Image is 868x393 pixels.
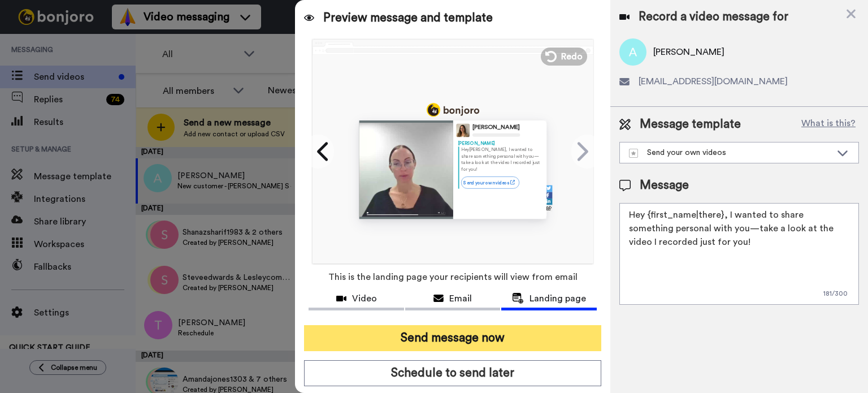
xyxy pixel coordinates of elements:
[328,265,578,290] span: This is the landing page your recipients will view from email
[472,124,520,131] div: [PERSON_NAME]
[461,176,519,188] a: Send your own videos
[304,360,601,386] button: Schedule to send later
[640,177,689,194] span: Message
[352,292,377,305] span: Video
[798,116,859,133] button: What is this?
[449,292,472,305] span: Email
[619,203,859,305] textarea: Hey {first_name|there}, I wanted to share something personal with you—take a look at the video I ...
[304,325,601,351] button: Send message now
[458,140,541,146] div: [PERSON_NAME]
[461,146,541,172] p: Hey [PERSON_NAME] , I wanted to share something personal with you—take a look at the video I reco...
[530,292,586,305] span: Landing page
[359,208,453,218] img: player-controls-full.svg
[629,149,638,158] img: demo-template.svg
[629,147,831,158] div: Send your own videos
[639,75,788,88] span: [EMAIL_ADDRESS][DOMAIN_NAME]
[426,103,479,116] img: logo_full.png
[455,123,469,137] img: Profile Image
[640,116,741,133] span: Message template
